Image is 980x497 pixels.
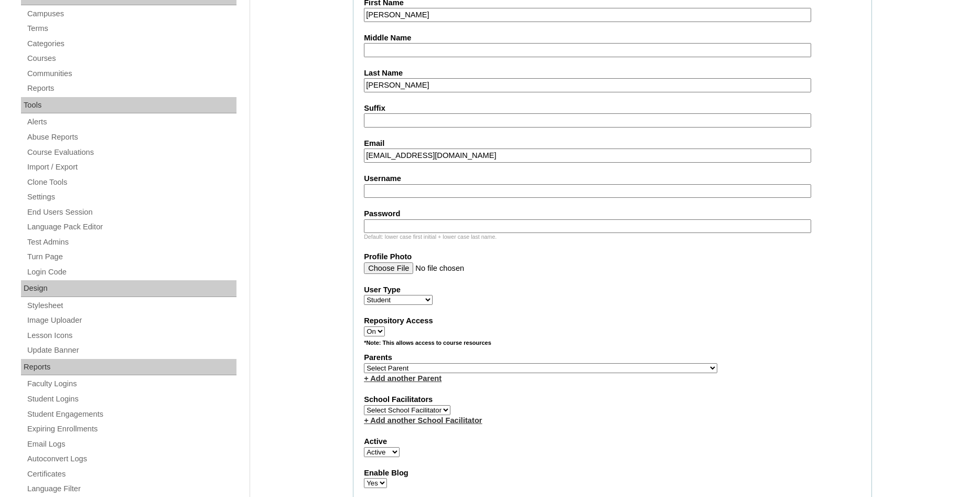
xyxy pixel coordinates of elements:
[26,176,236,189] a: Clone Tools
[364,352,861,363] label: Parents
[26,220,236,234] a: Language Pack Editor
[364,173,861,184] label: Username
[364,138,861,149] label: Email
[26,250,236,263] a: Turn Page
[26,482,236,495] a: Language Filter
[364,315,861,326] label: Repository Access
[364,208,861,219] label: Password
[364,394,861,405] label: School Facilitators
[26,67,236,80] a: Communities
[364,468,861,479] label: Enable Blog
[26,266,236,279] a: Login Code
[26,191,236,204] a: Settings
[26,377,236,390] a: Faculty Logins
[21,280,236,297] div: Design
[26,52,236,65] a: Courses
[21,97,236,114] div: Tools
[26,206,236,219] a: End Users Session
[26,329,236,342] a: Lesson Icons
[26,314,236,327] a: Image Uploader
[364,251,861,262] label: Profile Photo
[26,131,236,144] a: Abuse Reports
[26,408,236,421] a: Student Engagements
[26,393,236,406] a: Student Logins
[364,68,861,79] label: Last Name
[26,146,236,159] a: Course Evaluations
[26,161,236,174] a: Import / Export
[26,115,236,129] a: Alerts
[364,233,861,241] div: Default: lower case first initial + lower case last name.
[26,344,236,357] a: Update Banner
[26,37,236,50] a: Categories
[26,452,236,466] a: Autoconvert Logs
[21,359,236,376] div: Reports
[364,103,861,114] label: Suffix
[26,422,236,436] a: Expiring Enrollments
[364,339,861,352] div: *Note: This allows access to course resources
[26,7,236,20] a: Campuses
[26,438,236,451] a: Email Logs
[364,33,861,44] label: Middle Name
[364,436,861,447] label: Active
[26,236,236,249] a: Test Admins
[364,284,861,295] label: User Type
[364,374,441,383] a: + Add another Parent
[364,416,482,425] a: + Add another School Facilitator
[26,468,236,481] a: Certificates
[26,22,236,35] a: Terms
[26,82,236,95] a: Reports
[26,299,236,312] a: Stylesheet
